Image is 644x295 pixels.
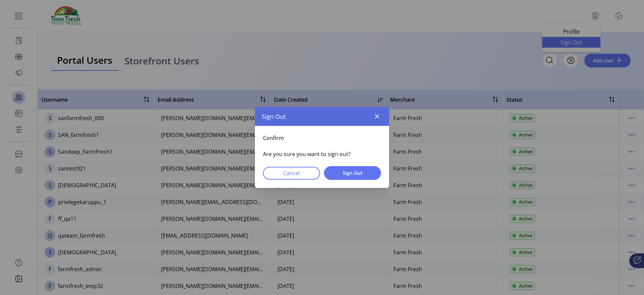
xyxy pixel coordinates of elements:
span: Sign Out [262,112,286,121]
button: Cancel [263,167,320,180]
span: Sign Out [333,169,372,177]
p: Are you sure you want to sign out? [263,150,381,158]
button: Sign Out [324,166,381,180]
span: Cancel [272,169,311,177]
p: Confirm [263,134,381,142]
